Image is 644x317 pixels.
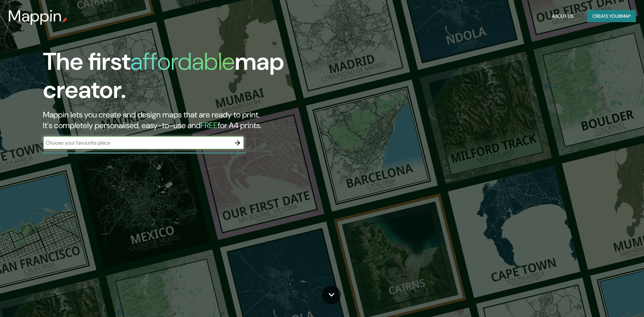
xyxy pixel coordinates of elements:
h1: affordable [130,46,235,77]
h2: Mappin lets you create and design maps that are ready to print. It's completely personalised, eas... [43,109,365,131]
h1: The first map creator. [43,48,365,109]
img: mappin-pin [62,17,67,23]
iframe: Help widget launcher [584,291,637,310]
input: Choose your favourite place [43,139,231,147]
h3: Mappin [8,7,62,25]
h5: FREE [201,120,218,130]
button: About Us [549,10,576,22]
button: Create yourmap [587,10,636,22]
